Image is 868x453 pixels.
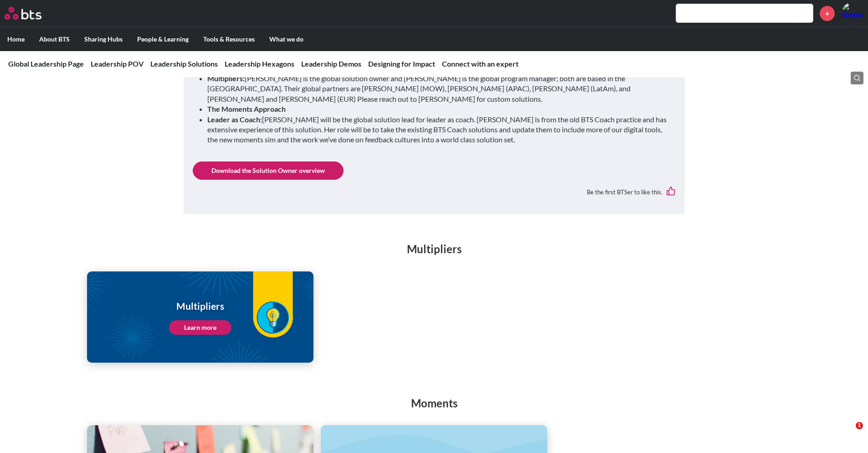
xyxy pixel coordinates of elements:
iframe: Intercom live chat [837,422,859,444]
a: Designing for Impact [368,59,435,68]
a: Leadership Demos [301,59,361,68]
a: + [820,6,835,21]
a: Learn more [169,320,231,335]
a: Connect with an expert [442,59,519,68]
img: BTS Logo [5,7,41,20]
label: Sharing Hubs [77,27,130,51]
a: Leadership Solutions [150,59,218,68]
a: Leadership POV [91,59,144,68]
strong: Leader as Coach: [207,115,262,124]
a: Download the Solution Owner overview [193,161,344,180]
label: Tools & Resources [196,27,262,51]
span: 1 [856,422,863,429]
a: Go home [5,7,58,20]
a: Leadership Hexagons [225,59,294,68]
strong: The Moments Approach [207,104,286,113]
div: Be the first BTSer to like this. [193,180,676,205]
strong: Multipliers: [207,74,245,83]
li: [PERSON_NAME] will be the global solution lead for leader as coach. [PERSON_NAME] is from the old... [207,115,668,145]
h1: Multipliers [169,299,231,312]
a: Global Leadership Page [8,59,84,68]
li: [PERSON_NAME] is the global solution owner and [PERSON_NAME] is the global program manager; both ... [207,73,668,104]
label: About BTS [32,27,77,51]
img: Stephanie Reynolds [842,2,863,24]
label: What we do [262,27,311,51]
a: Profile [842,2,863,24]
label: People & Learning [130,27,196,51]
